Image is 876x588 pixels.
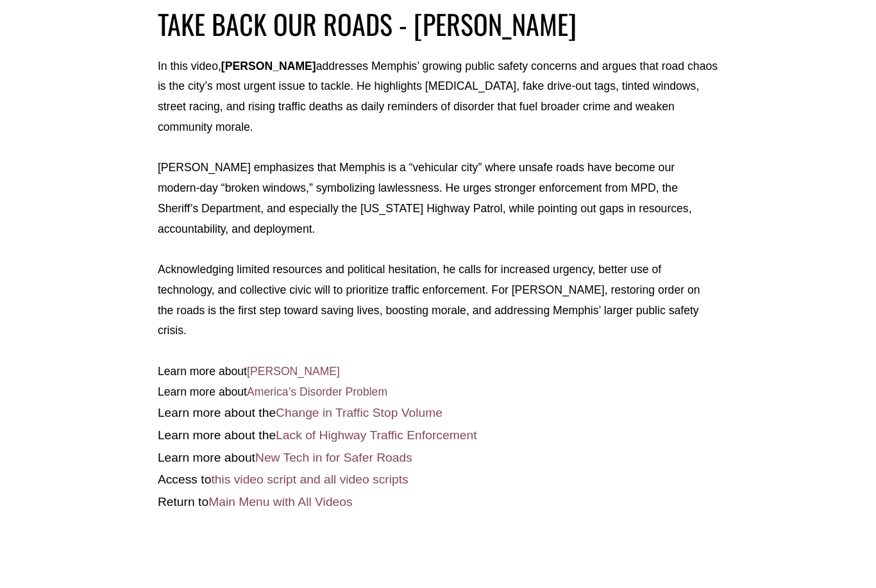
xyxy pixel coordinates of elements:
strong: [PERSON_NAME] [221,60,316,72]
p: [PERSON_NAME] emphasizes that Memphis is a “vehicular city” where unsafe roads have become our mo... [158,158,718,239]
a: [PERSON_NAME] [247,365,340,378]
p: Learn more about [158,362,718,382]
p: Learn more about the [158,424,718,447]
p: Learn more about [158,447,718,469]
a: Lack of Highway Traffic Enforcement [276,428,476,442]
p: Return to [158,491,718,514]
p: Learn more about [158,382,718,403]
p: Learn more about the [158,402,718,424]
p: Acknowledging limited resources and political hesitation, he calls for increased urgency, better ... [158,260,718,341]
a: New Tech in for Safer Roads [255,451,412,464]
p: Access to [158,469,718,491]
a: Main Menu with All Videos [208,495,353,508]
a: Change in Traffic Stop Volume [276,406,442,419]
h2: TAKE BACK OUR ROADS - [PERSON_NAME] [158,5,718,43]
a: this video script and all video scripts [211,473,408,486]
p: In this video, addresses Memphis’ growing public safety concerns and argues that road chaos is th... [158,56,718,138]
a: America’s Disorder Problem [247,385,387,398]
